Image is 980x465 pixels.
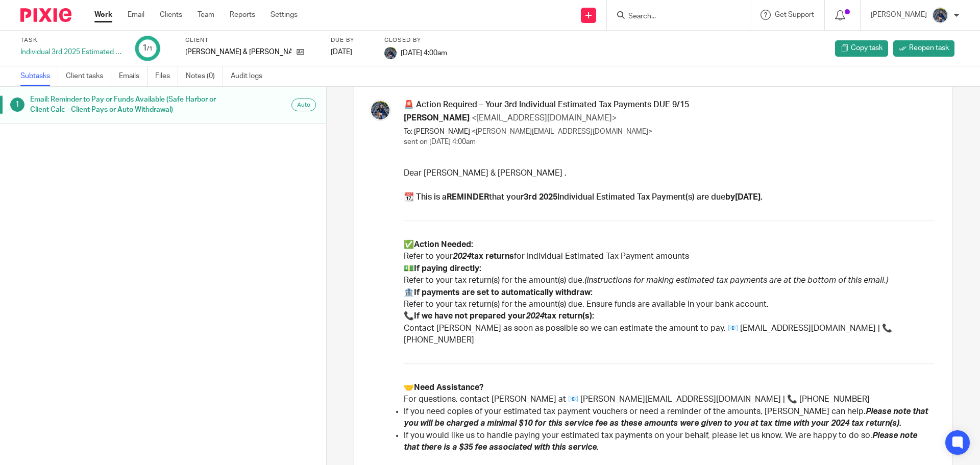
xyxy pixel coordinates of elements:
input: Search [627,12,719,21]
div: Individual 3rd 2025 Estimated Tax Payment - Reminder - 2025 [20,47,122,57]
p: If you would like us to handle paying your estimated tax payments on your behalf, please let us k... [404,430,934,454]
img: 20210918_184149%20(2).jpg [384,47,397,59]
div: [DATE] [331,47,372,57]
label: Task [20,36,122,44]
a: Client tasks [66,66,111,86]
a: Clients [160,10,182,20]
p: Contact [PERSON_NAME] as soon as possible so we can estimate the amount to pay. 📧 [EMAIL_ADDRESS]... [404,323,934,347]
h2: ✅ [404,239,934,251]
a: Reopen task [893,40,954,57]
span: 2024 [526,312,544,320]
span: 3rd 2025 [524,193,557,201]
a: Notes (0) [186,66,223,86]
img: Pixie [20,8,71,22]
p: 💵 Refer to your tax return(s) for the amount(s) due. [404,263,934,287]
img: 20210918_184149%20(2).jpg [932,7,948,23]
img: 20210918_184149%20(2).jpg [370,100,391,121]
strong: by [725,193,763,201]
span: 2024 [453,252,471,260]
p: 📞 [404,310,934,322]
span: [PERSON_NAME] [404,114,470,122]
span: [DATE]. [735,193,763,201]
p: If you need copies of your estimated tax payment vouchers or need a reminder of the amounts, [PER... [404,406,934,430]
strong: Action Needed: [414,240,473,249]
strong: tax returns [471,252,514,260]
span: Please note that there is a $35 fee associated with this service. [404,431,917,451]
span: sent on [DATE] 4:00am [404,138,476,145]
a: Email [128,10,144,20]
h3: 🚨 Action Required – Your 3rd Individual Estimated Tax Payments DUE 9/15 [404,100,934,110]
em: (Instructions for making estimated tax payments are at the bottom of this email.) [584,276,888,284]
h1: Email: Reminder to Pay or Funds Available (Safe Harbor or Client Calc - Client Pays or Auto Withd... [30,92,221,118]
p: For questions, contact [PERSON_NAME] at 📧 [PERSON_NAME][EMAIL_ADDRESS][DOMAIN_NAME] | 📞 [PHONE_NU... [404,394,934,405]
label: Due by [331,36,372,44]
span: REMINDER [447,193,489,201]
h2: 📆 This is a that your Individual Estimated Tax Payment(s) are due [404,191,934,203]
a: Work [94,10,112,20]
p: 🏦 [404,287,934,299]
label: Client [185,36,318,44]
div: 1 [142,42,153,54]
p: Refer to your for Individual Estimated Tax Payment amounts [404,251,934,262]
a: Copy task [835,40,888,57]
a: Audit logs [231,66,270,86]
a: Subtasks [20,66,58,86]
p: [PERSON_NAME] & [PERSON_NAME] [185,47,291,57]
a: Settings [271,10,298,20]
strong: If we have not prepared your tax return(s): [414,312,594,320]
span: Reopen task [909,43,949,53]
a: Team [198,10,214,20]
span: <[PERSON_NAME][EMAIL_ADDRESS][DOMAIN_NAME]> [472,128,652,135]
a: Emails [119,66,148,86]
p: Dear [PERSON_NAME] & [PERSON_NAME] , [404,167,934,179]
strong: If paying directly: [414,264,481,273]
strong: Need Assistance? [414,383,483,391]
small: /1 [147,46,153,52]
div: 1 [10,97,24,112]
p: Refer to your tax return(s) for the amount(s) due. Ensure funds are available in your bank account. [404,299,934,310]
p: [PERSON_NAME] [871,10,927,20]
p: 🤝 [404,382,934,394]
label: Closed by [384,36,447,44]
span: To: [PERSON_NAME] [404,128,470,135]
a: Reports [230,10,255,20]
strong: If payments are set to automatically withdraw: [414,288,593,297]
div: Auto [291,99,316,111]
span: Get Support [775,11,814,18]
a: Files [155,66,178,86]
span: Copy task [851,43,883,53]
span: [DATE] 4:00am [401,49,447,56]
span: <[EMAIL_ADDRESS][DOMAIN_NAME]> [472,114,617,122]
